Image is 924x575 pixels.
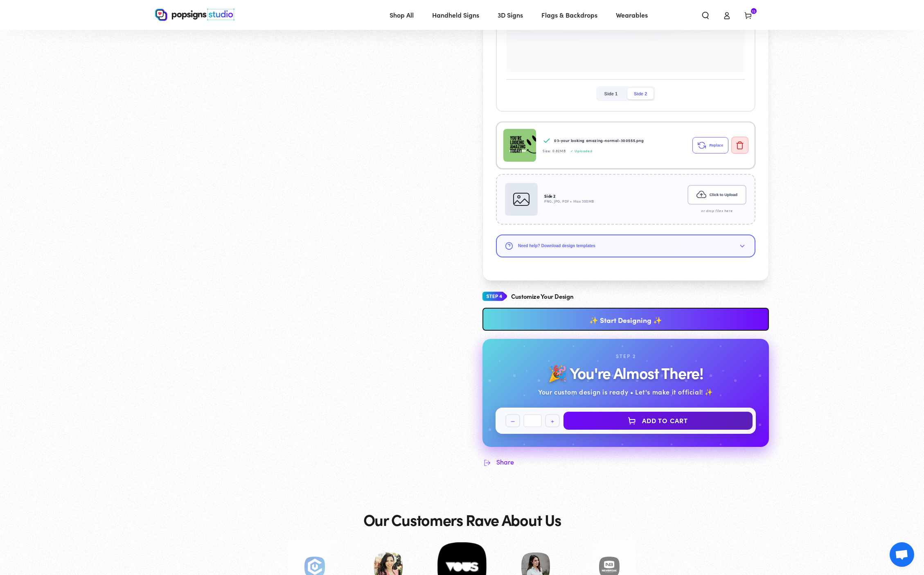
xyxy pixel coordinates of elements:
div: Your custom design is ready • Let's make it official! ✨ [496,386,756,398]
a: ✨ Start Designing ✨ [482,308,769,331]
span: Size: 0.82MB [543,148,566,154]
div: Open chat [890,542,914,567]
button: Replace [692,137,728,153]
button: Share [482,457,514,467]
span: Flags & Backdrops [541,9,597,21]
summary: Search our site [695,6,716,24]
h2: 🎉 You're Almost There! [548,364,703,381]
h2: Our Customers Rave About Us [363,511,561,528]
span: Shop All [390,9,414,21]
span: 15 [752,8,755,14]
img: Step 4 [482,289,507,304]
span: Handheld Signs [432,9,479,21]
a: Handheld Signs [426,4,485,26]
button: Click to Upload [687,185,746,205]
span: Share [496,458,514,466]
button: Add to Cart [562,412,755,430]
a: 3D Signs [491,4,529,26]
button: Need help? Download design templates [497,235,755,257]
h4: Customize Your Design [511,293,573,300]
small: or drop files here [701,208,732,214]
span: Wearables [616,9,648,21]
button: Side 1 [598,88,624,99]
button: Side 2 [627,88,654,99]
div: Step 2 [616,352,636,361]
span: 3D Signs [498,9,523,21]
span: ✓ Uploaded [570,148,592,154]
h4: Side 2 [544,194,555,198]
span: 03-your looking amazing-normal-300555.png [554,137,644,144]
span: Need help? Download design templates [518,244,595,248]
img: Side 1 [503,129,536,162]
a: Shop All [383,4,420,26]
a: Wearables [610,4,654,26]
small: PNG, JPG, PDF • Max 300MB [544,198,594,205]
a: Flags & Backdrops [535,4,604,26]
img: Popsigns Studio [155,9,234,21]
